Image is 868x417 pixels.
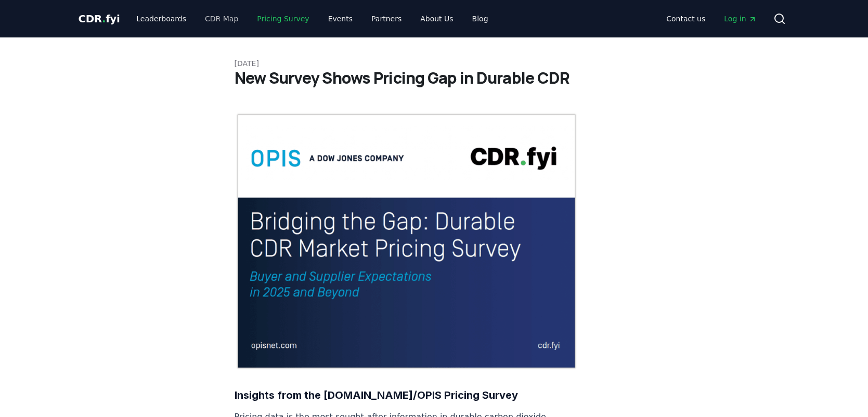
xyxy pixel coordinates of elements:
[79,11,120,26] a: CDR.fyi
[235,389,518,401] strong: Insights from the [DOMAIN_NAME]/OPIS Pricing Survey
[235,69,634,87] h1: New Survey Shows Pricing Gap in Durable CDR
[464,9,497,28] a: Blog
[128,9,195,28] a: Leaderboards
[658,9,765,28] nav: Main
[724,14,756,24] span: Log in
[235,112,579,370] img: blog post image
[320,9,361,28] a: Events
[197,9,247,28] a: CDR Map
[102,12,106,25] span: .
[235,58,634,69] p: [DATE]
[79,12,120,25] span: CDR fyi
[249,9,317,28] a: Pricing Survey
[412,9,461,28] a: About Us
[716,9,765,28] a: Log in
[363,9,410,28] a: Partners
[128,9,496,28] nav: Main
[658,9,714,28] a: Contact us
